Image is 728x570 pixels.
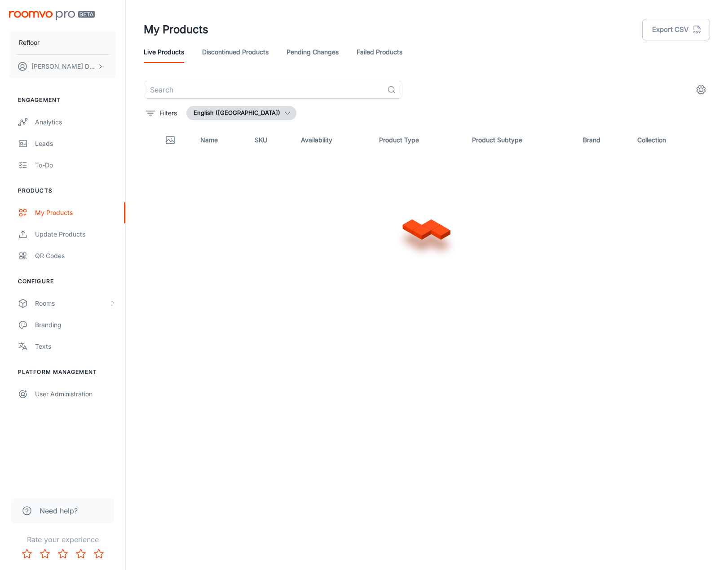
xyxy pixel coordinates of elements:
div: User Administration [35,389,116,399]
img: Roomvo PRO Beta [9,11,95,20]
div: Texts [35,342,116,351]
a: Discontinued Products [202,41,269,63]
h1: My Products [144,22,208,38]
div: Analytics [35,117,116,127]
th: Product Subtype [465,127,575,153]
th: Collection [630,127,710,153]
button: filter [144,106,179,120]
button: Rate 5 star [90,545,108,563]
button: Rate 1 star [18,545,36,563]
div: Branding [35,320,116,330]
button: Rate 4 star [72,545,90,563]
button: Rate 2 star [36,545,54,563]
button: Export CSV [642,19,710,40]
a: Pending Changes [287,41,339,63]
p: [PERSON_NAME] Dail [31,61,95,71]
a: Failed Products [357,41,402,63]
th: Product Type [372,127,465,153]
button: Refloor [9,31,116,54]
input: Search [144,81,384,99]
div: To-do [35,160,116,170]
button: settings [692,81,710,99]
span: Need help? [40,505,78,516]
button: Rate 3 star [54,545,72,563]
th: Brand [576,127,630,153]
p: Filters [159,108,177,118]
button: English ([GEOGRAPHIC_DATA]) [186,106,296,120]
svg: Thumbnail [165,135,176,145]
div: QR Codes [35,251,116,261]
div: Rooms [35,298,109,308]
p: Rate your experience [7,534,118,545]
div: My Products [35,208,116,218]
th: SKU [247,127,294,153]
div: Update Products [35,229,116,239]
th: Name [193,127,247,153]
a: Live Products [144,41,184,63]
th: Availability [294,127,372,153]
button: [PERSON_NAME] Dail [9,55,116,78]
p: Refloor [19,38,40,48]
div: Leads [35,139,116,149]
